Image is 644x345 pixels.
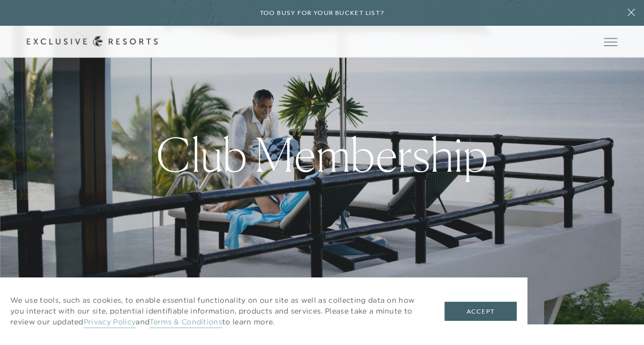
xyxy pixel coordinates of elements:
[444,302,517,321] button: Accept
[156,132,488,178] h1: Club Membership
[604,38,617,45] button: Open navigation
[10,295,424,327] p: We use tools, such as cookies, to enable essential functionality on our site as well as collectin...
[260,8,385,18] h6: Too busy for your bucket list?
[150,317,222,328] a: Terms & Conditions
[84,317,136,328] a: Privacy Policy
